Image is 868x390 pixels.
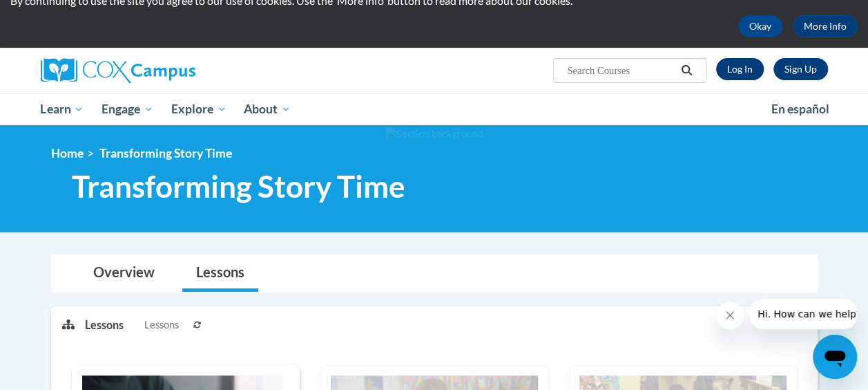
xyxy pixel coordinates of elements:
span: About [244,101,291,118]
img: Cox Campus [41,58,195,83]
a: Register [773,58,828,80]
a: Lessons [182,255,258,292]
span: Transforming Story Time [72,168,405,205]
a: About [235,93,300,125]
a: Learn [32,93,93,125]
iframe: Close message [716,301,744,329]
input: Search Courses [566,62,676,79]
a: More Info [793,15,858,37]
a: Overview [79,255,168,292]
p: Lessons [85,317,124,333]
a: Engage [93,93,162,125]
span: Explore [171,101,226,118]
button: Search [676,62,697,79]
span: Transforming Story Time [99,146,232,160]
a: Explore [162,93,235,125]
button: Okay [738,15,782,37]
span: Hi. How can we help? [8,10,112,21]
iframe: Button to launch messaging window [813,335,857,379]
span: Lessons [144,317,179,333]
iframe: Message from company [749,299,857,329]
a: Cox Campus [41,58,289,83]
a: En español [762,95,838,124]
div: Main menu [30,93,838,125]
img: Section background [385,127,483,142]
span: Engage [102,101,153,118]
a: Home [51,146,84,160]
span: En español [771,102,829,116]
a: Log In [716,58,764,80]
span: Learn [40,101,84,118]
